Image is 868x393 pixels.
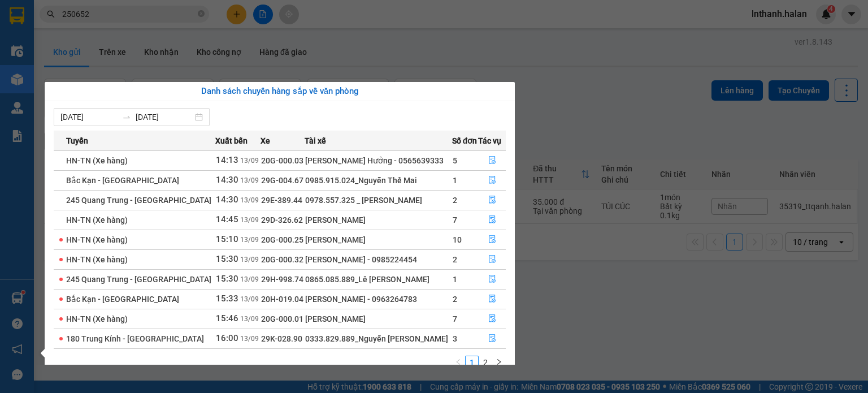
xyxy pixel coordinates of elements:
span: 13/09 [240,216,259,224]
span: to [122,113,131,122]
span: 29G-004.67 [261,176,303,185]
span: 14:30 [216,175,238,185]
li: 2 [479,356,492,369]
span: 13/09 [240,335,259,343]
span: HN-TN (Xe hàng) [66,235,128,244]
span: file-done [488,235,496,244]
button: file-done [479,251,505,269]
span: Xe [261,135,270,147]
div: 0978.557.325 _ [PERSON_NAME] [305,194,451,206]
div: 0333.829.889_Nguyễn [PERSON_NAME] [305,332,451,345]
span: 16:00 [216,333,238,343]
button: file-done [479,330,505,348]
span: file-done [488,275,496,284]
div: [PERSON_NAME] - 0963264783 [305,293,451,305]
li: 1 [465,356,479,369]
span: 13/09 [240,295,259,303]
span: 20G-000.32 [261,255,303,264]
span: 14:30 [216,195,238,205]
button: file-done [479,290,505,308]
span: file-done [488,314,496,323]
button: file-done [479,191,505,209]
span: 29D-326.62 [261,215,303,224]
span: 13/09 [240,176,259,184]
div: [PERSON_NAME] [305,214,451,226]
span: Bắc Kạn - [GEOGRAPHIC_DATA] [66,176,179,185]
span: left [455,359,462,365]
div: [PERSON_NAME] - 0985224454 [305,253,451,266]
span: 15:30 [216,274,238,284]
span: 7 [453,215,457,224]
span: 2 [453,196,457,205]
button: file-done [479,171,505,189]
input: Từ ngày [60,111,118,123]
span: 14:13 [216,155,238,165]
span: 20G-000.01 [261,314,303,323]
span: 245 Quang Trung - [GEOGRAPHIC_DATA] [66,275,211,284]
button: right [492,356,506,369]
span: 245 Quang Trung - [GEOGRAPHIC_DATA] [66,196,211,205]
span: 3 [453,334,457,343]
span: Tác vụ [478,135,501,147]
button: file-done [479,152,505,170]
span: 15:33 [216,293,238,304]
span: 13/09 [240,196,259,204]
input: Đến ngày [136,111,193,123]
div: [PERSON_NAME] Hưởng - 0565639333 [305,154,451,167]
span: 5 [453,156,457,165]
span: Xuất bến [215,135,248,147]
span: HN-TN (Xe hàng) [66,156,128,165]
button: left [452,356,465,369]
span: HN-TN (Xe hàng) [66,215,128,224]
div: Danh sách chuyến hàng sắp về văn phòng [54,85,506,98]
button: file-done [479,310,505,328]
div: [PERSON_NAME] [305,234,451,246]
span: HN-TN (Xe hàng) [66,255,128,264]
span: 1 [453,275,457,284]
button: file-done [479,270,505,288]
span: 14:45 [216,214,238,224]
span: 2 [453,255,457,264]
span: file-done [488,156,496,165]
span: 2 [453,295,457,304]
span: file-done [488,176,496,185]
button: file-done [479,231,505,249]
span: 15:10 [216,234,238,244]
span: file-done [488,295,496,304]
a: 1 [466,356,478,369]
a: 2 [479,356,492,369]
div: 0865.085.889_Lê [PERSON_NAME] [305,273,451,286]
span: 13/09 [240,315,259,323]
span: 180 Trung Kính - [GEOGRAPHIC_DATA] [66,334,204,343]
span: 13/09 [240,157,259,165]
span: 20G-000.03 [261,156,303,165]
span: swap-right [122,113,131,122]
div: [PERSON_NAME] [305,313,451,325]
span: file-done [488,334,496,343]
span: file-done [488,255,496,264]
span: 20G-000.25 [261,235,303,244]
span: 29K-028.90 [261,334,302,343]
span: 13/09 [240,236,259,244]
span: Tài xế [305,135,326,147]
span: Số đơn [452,135,478,147]
span: file-done [488,215,496,224]
span: HN-TN (Xe hàng) [66,314,128,323]
span: 15:30 [216,254,238,264]
li: Previous Page [452,356,465,369]
span: 29H-998.74 [261,275,303,284]
span: 29E-389.44 [261,196,302,205]
span: 10 [453,235,462,244]
span: 1 [453,176,457,185]
div: 0985.915.024_Nguyễn Thế Mai [305,174,451,187]
span: file-done [488,196,496,205]
span: 13/09 [240,275,259,283]
li: Next Page [492,356,506,369]
span: right [496,359,502,365]
span: 15:46 [216,313,238,323]
span: 20H-019.04 [261,295,303,304]
span: 7 [453,314,457,323]
button: file-done [479,211,505,229]
span: Bắc Kạn - [GEOGRAPHIC_DATA] [66,295,179,304]
span: Tuyến [66,135,88,147]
